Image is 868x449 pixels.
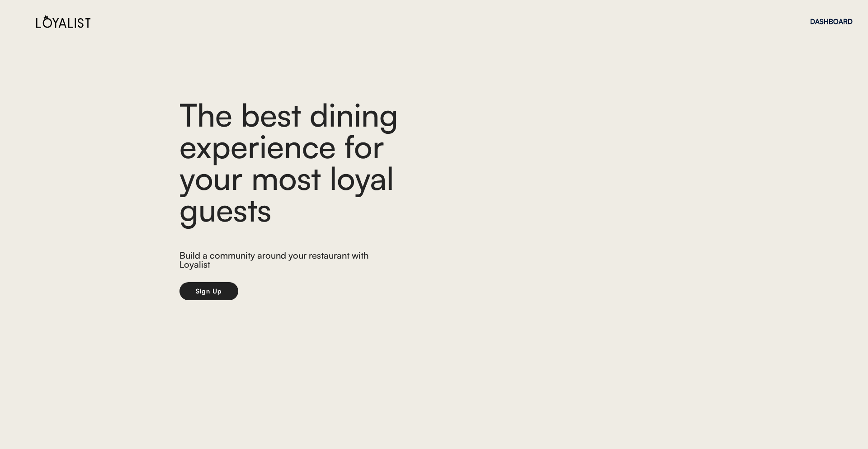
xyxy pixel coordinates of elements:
div: Build a community around your restaurant with Loyalist [179,251,377,271]
img: Loyalist%20Logo%20Black.svg [36,15,90,28]
div: The best dining experience for your most loyal guests [179,99,451,225]
div: DASHBOARD [810,18,853,25]
img: yH5BAEAAAAALAAAAAABAAEAAAIBRAA7 [478,72,689,328]
button: Sign Up [179,282,238,300]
